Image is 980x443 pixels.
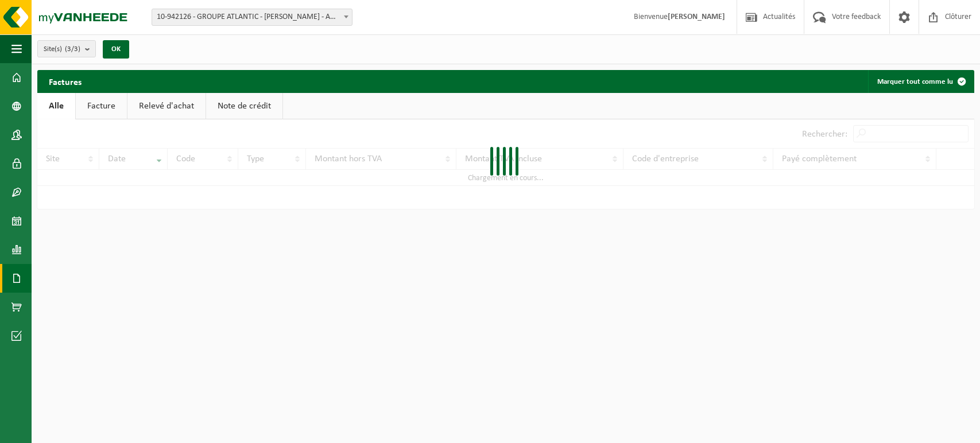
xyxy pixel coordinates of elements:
[868,70,973,93] button: Marquer tout comme lu
[65,45,80,53] count: (3/3)
[206,93,282,119] a: Note de crédit
[76,93,127,119] a: Facture
[152,9,352,25] span: 10-942126 - GROUPE ATLANTIC - MERVILLE BILLY BERCLAU - AMBB - BILLY BERCLAU
[152,9,353,26] span: 10-942126 - GROUPE ATLANTIC - MERVILLE BILLY BERCLAU - AMBB - BILLY BERCLAU
[127,93,206,119] a: Relevé d'achat
[37,70,93,92] h2: Factures
[37,40,96,57] button: Site(s)(3/3)
[44,41,80,58] span: Site(s)
[37,93,75,119] a: Alle
[103,40,129,59] button: OK
[668,13,725,21] strong: [PERSON_NAME]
